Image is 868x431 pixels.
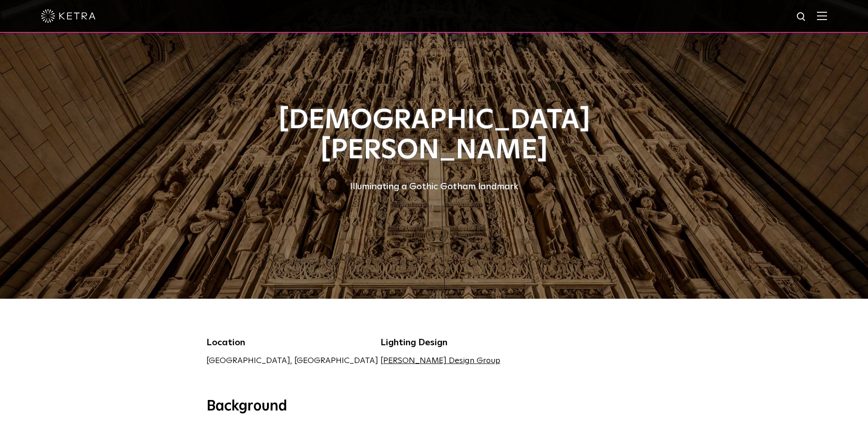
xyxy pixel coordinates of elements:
a: [PERSON_NAME] Design Group [380,357,500,365]
h5: Lighting Design [380,335,500,350]
h5: Location [206,335,378,350]
img: ketra-logo-2019-white [41,9,96,23]
img: Hamburger%20Nav.svg [817,11,827,20]
h3: Background [206,397,662,416]
div: Illuminating a Gothic Gotham landmark [206,179,662,194]
h1: [DEMOGRAPHIC_DATA][PERSON_NAME] [206,105,662,166]
img: search icon [796,11,807,23]
p: [GEOGRAPHIC_DATA], [GEOGRAPHIC_DATA] [206,354,378,368]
